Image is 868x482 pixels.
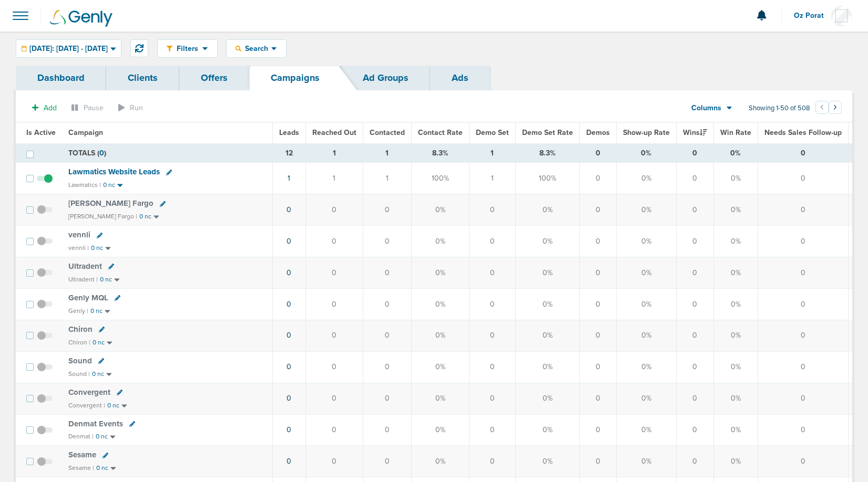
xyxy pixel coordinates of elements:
[676,194,713,226] td: 0
[249,66,341,90] a: Campaigns
[68,198,154,208] span: [PERSON_NAME] Fargo
[676,414,713,446] td: 0
[579,383,616,414] td: 0
[469,288,515,320] td: 0
[305,414,363,446] td: 0
[68,261,102,271] span: Ultradent
[68,181,101,188] small: Lawmatics |
[288,174,290,183] a: 1
[96,464,108,472] small: 0 nc
[99,149,104,158] span: 0
[579,143,616,163] td: 0
[579,194,616,226] td: 0
[287,237,291,246] a: 0
[579,257,616,289] td: 0
[758,143,848,163] td: 0
[616,163,676,194] td: 0%
[50,10,113,27] img: Genly
[469,163,515,194] td: 1
[758,257,848,289] td: 0
[713,383,758,414] td: 0%
[287,457,291,466] a: 0
[515,194,579,226] td: 0%
[363,257,411,289] td: 0
[305,446,363,477] td: 0
[139,213,151,221] small: 0 nc
[676,257,713,289] td: 0
[62,143,272,163] td: TOTALS ( )
[68,356,92,365] span: Sound
[713,414,758,446] td: 0%
[616,257,676,289] td: 0%
[676,383,713,414] td: 0
[305,226,363,257] td: 0
[26,128,56,137] span: Is Active
[522,128,573,137] span: Demo Set Rate
[93,339,105,347] small: 0 nc
[305,351,363,383] td: 0
[616,320,676,351] td: 0%
[68,167,160,176] span: Lawmatics Website Leads
[616,414,676,446] td: 0%
[68,370,90,378] small: Sound |
[758,226,848,257] td: 0
[469,351,515,383] td: 0
[713,446,758,477] td: 0%
[676,226,713,257] td: 0
[363,143,411,163] td: 1
[411,351,469,383] td: 0%
[758,163,848,194] td: 0
[305,288,363,320] td: 0
[616,143,676,163] td: 0%
[341,66,430,90] a: Ad Groups
[287,394,291,403] a: 0
[100,276,112,284] small: 0 nc
[68,276,98,283] small: Ultradent |
[758,414,848,446] td: 0
[68,293,108,302] span: Genly MQL
[68,230,90,239] span: vennli
[26,100,63,116] button: Add
[68,244,89,252] small: vennli |
[469,446,515,477] td: 0
[616,226,676,257] td: 0%
[305,163,363,194] td: 1
[363,194,411,226] td: 0
[515,446,579,477] td: 0%
[106,66,179,90] a: Clients
[287,331,291,340] a: 0
[713,143,758,163] td: 0%
[68,213,137,220] small: [PERSON_NAME] Fargo |
[172,44,202,53] span: Filters
[815,102,842,115] ul: Pagination
[579,226,616,257] td: 0
[749,104,810,113] span: Showing 1-50 of 508
[92,370,104,378] small: 0 nc
[430,66,490,90] a: Ads
[515,288,579,320] td: 0%
[363,288,411,320] td: 0
[616,383,676,414] td: 0%
[411,257,469,289] td: 0%
[758,446,848,477] td: 0
[411,143,469,163] td: 8.3%
[720,128,751,137] span: Win Rate
[68,419,123,428] span: Denmat Events
[515,414,579,446] td: 0%
[363,226,411,257] td: 0
[418,128,463,137] span: Contact Rate
[287,300,291,309] a: 0
[29,45,108,53] span: [DATE]: [DATE] - [DATE]
[586,128,610,137] span: Demos
[829,101,842,114] button: Go to next page
[96,433,108,441] small: 0 nc
[363,320,411,351] td: 0
[68,307,88,315] small: Genly |
[515,257,579,289] td: 0%
[515,320,579,351] td: 0%
[68,324,93,334] span: Chiron
[515,383,579,414] td: 0%
[279,128,299,137] span: Leads
[616,351,676,383] td: 0%
[68,387,110,397] span: Convergent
